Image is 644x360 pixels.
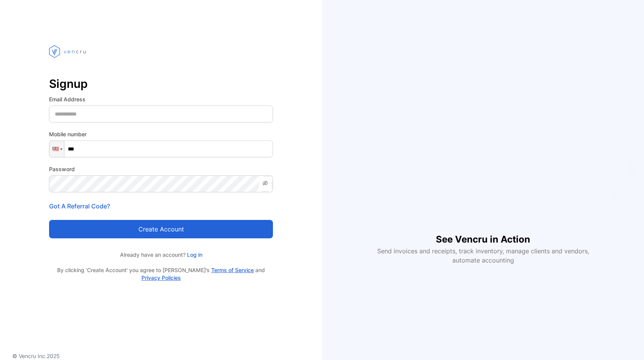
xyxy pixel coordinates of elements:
[49,165,273,173] label: Password
[141,274,181,281] a: Privacy Policies
[49,31,87,72] img: vencru logo
[186,251,202,258] a: Log in
[373,246,593,265] p: Send invoices and receipts, track inventory, manage clients and vendors, automate accounting
[49,74,273,93] p: Signup
[49,95,273,103] label: Email Address
[49,251,273,259] p: Already have an account?
[49,201,273,211] p: Got A Referral Code?
[49,266,273,282] p: By clicking ‘Create Account’ you agree to [PERSON_NAME]’s and
[49,141,64,157] div: Malaysia: + 60
[372,95,594,220] iframe: YouTube video player
[211,267,254,273] a: Terms of Service
[49,220,273,238] button: Create account
[436,220,530,246] h1: See Vencru in Action
[49,130,273,138] label: Mobile number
